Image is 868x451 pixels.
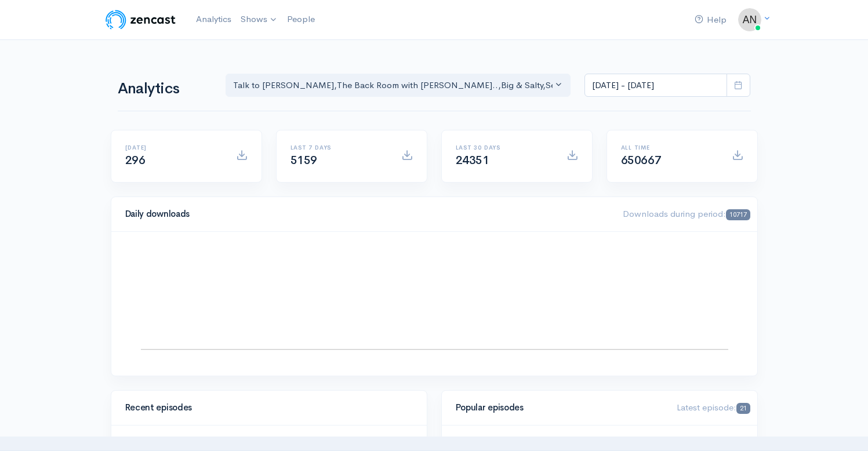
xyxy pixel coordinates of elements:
[118,81,212,97] h1: Analytics
[125,403,406,413] h4: Recent episodes
[226,74,571,97] button: Talk to Allison, The Back Room with Andy O..., Big & Salty, Serial Tales - Joan Julie..., The Cam...
[621,153,662,168] span: 650667
[456,153,489,168] span: 24351
[290,153,317,168] span: 5159
[233,79,553,92] div: Talk to [PERSON_NAME] , The Back Room with [PERSON_NAME].. , Big & Salty , Serial Tales - [PERSON...
[282,7,319,32] a: People
[236,7,282,32] a: Shows
[125,246,743,362] svg: A chart.
[191,7,236,32] a: Analytics
[290,144,387,151] h6: Last 7 days
[584,74,727,97] input: analytics date range selector
[738,8,761,31] img: ...
[726,209,750,220] span: 10717
[104,8,177,31] img: ZenCast Logo
[125,144,222,151] h6: [DATE]
[125,153,146,168] span: 296
[623,208,750,219] span: Downloads during period:
[456,403,663,413] h4: Popular episodes
[125,209,609,219] h4: Daily downloads
[677,402,750,413] span: Latest episode:
[690,8,731,32] a: Help
[456,144,553,151] h6: Last 30 days
[736,403,750,414] span: 21
[621,144,718,151] h6: All time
